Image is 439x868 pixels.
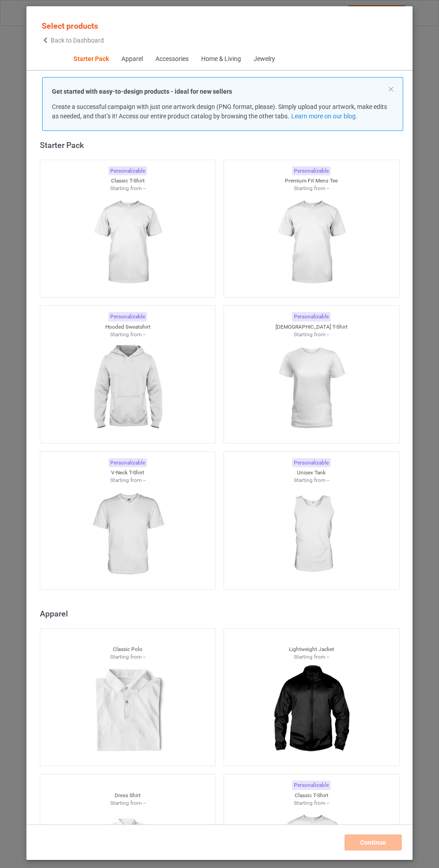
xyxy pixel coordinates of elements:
[224,469,399,477] div: Unisex Tank
[42,21,98,30] span: Select products
[40,477,215,484] div: Starting from --
[224,185,399,192] div: Starting from --
[201,55,241,64] div: Home & Living
[40,608,404,619] div: Apparel
[40,653,215,661] div: Starting from --
[40,792,215,799] div: Dress Shirt
[40,646,215,653] div: Classic Polo
[292,781,331,790] div: Personalizable
[271,338,351,438] img: regular.jpg
[40,140,404,150] div: Starter Pack
[40,799,215,807] div: Starting from --
[87,338,168,438] img: regular.jpg
[52,88,232,95] strong: Get started with easy-to-design products - ideal for new sellers
[87,192,168,293] img: regular.jpg
[224,323,399,331] div: [DEMOGRAPHIC_DATA] T-Shirt
[108,312,147,321] div: Personalizable
[40,469,215,477] div: V-Neck T-Shirt
[155,55,188,64] div: Accessories
[271,661,351,761] img: regular.jpg
[224,177,399,185] div: Premium Fit Mens Tee
[40,177,215,185] div: Classic T-Shirt
[224,477,399,484] div: Starting from --
[40,331,215,339] div: Starting from --
[224,653,399,661] div: Starting from --
[67,48,115,70] span: Starter Pack
[292,312,331,321] div: Personalizable
[224,792,399,799] div: Classic T-Shirt
[271,484,351,585] img: regular.jpg
[224,799,399,807] div: Starting from --
[224,331,399,339] div: Starting from --
[108,166,147,176] div: Personalizable
[271,192,351,293] img: regular.jpg
[87,661,168,761] img: regular.jpg
[224,646,399,653] div: Lightweight Jacket
[292,458,331,468] div: Personalizable
[52,103,387,120] span: Create a successful campaign with just one artwork design (PNG format, please). Simply upload you...
[40,185,215,192] div: Starting from --
[87,484,168,585] img: regular.jpg
[253,55,275,64] div: Jewelry
[292,166,331,176] div: Personalizable
[291,113,357,120] a: Learn more on our blog.
[121,55,142,64] div: Apparel
[51,37,104,44] span: Back to Dashboard
[40,323,215,331] div: Hooded Sweatshirt
[108,458,147,468] div: Personalizable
